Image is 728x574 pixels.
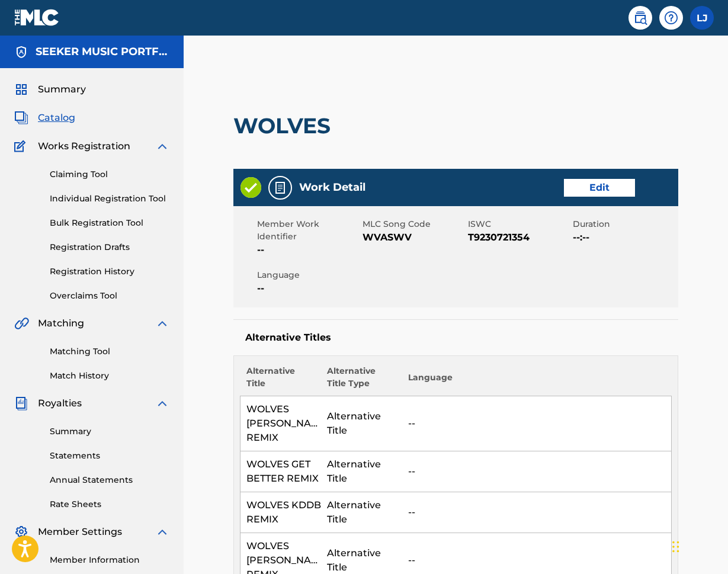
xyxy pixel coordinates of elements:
[50,554,169,566] a: Member Information
[633,11,647,25] img: search
[402,451,672,492] td: --
[299,181,365,194] h5: Work Detail
[257,218,360,243] span: Member Work Identifier
[273,181,287,195] img: Work Detail
[468,230,570,245] span: T9230721354
[690,6,714,30] div: User Menu
[155,316,169,331] img: expand
[38,396,82,411] span: Royalties
[628,6,652,30] a: Public Search
[321,492,402,533] td: Alternative Title
[14,82,86,97] a: SummarySummary
[50,370,169,382] a: Match History
[564,179,635,197] a: Edit
[14,316,29,331] img: Matching
[257,243,360,257] span: --
[321,451,402,492] td: Alternative Title
[50,425,169,438] a: Summary
[573,230,675,245] span: --:--
[14,45,28,59] img: Accounts
[38,111,75,125] span: Catalog
[233,113,336,139] h2: WOLVES
[50,290,169,302] a: Overclaims Tool
[402,396,672,451] td: --
[14,139,30,153] img: Works Registration
[50,498,169,511] a: Rate Sheets
[695,383,728,478] iframe: Resource Center
[155,396,169,411] img: expand
[38,525,122,539] span: Member Settings
[50,450,169,462] a: Statements
[240,396,322,451] td: WOLVES [PERSON_NAME] REMIX
[321,365,402,396] th: Alternative Title Type
[50,345,169,358] a: Matching Tool
[14,111,75,125] a: CatalogCatalog
[573,218,675,230] span: Duration
[155,139,169,153] img: expand
[363,218,465,230] span: MLC Song Code
[669,517,728,574] iframe: Chat Widget
[38,139,130,153] span: Works Registration
[36,45,169,59] h5: SEEKER MUSIC PORTFOLIO HOLDCO I LP
[402,492,672,533] td: --
[468,218,570,230] span: ISWC
[14,396,28,411] img: Royalties
[402,365,672,396] th: Language
[50,168,169,181] a: Claiming Tool
[659,6,683,30] div: Help
[240,365,322,396] th: Alternative Title
[50,217,169,229] a: Bulk Registration Tool
[14,9,60,26] img: MLC Logo
[240,492,322,533] td: WOLVES KDDB REMIX
[321,396,402,451] td: Alternative Title
[664,11,678,25] img: help
[257,281,360,296] span: --
[245,332,666,344] h5: Alternative Titles
[50,474,169,486] a: Annual Statements
[50,265,169,278] a: Registration History
[38,82,86,97] span: Summary
[257,269,360,281] span: Language
[38,316,84,331] span: Matching
[240,451,322,492] td: WOLVES GET BETTER REMIX
[363,230,465,245] span: WVASWV
[240,177,261,198] img: Valid
[50,241,169,254] a: Registration Drafts
[672,529,679,565] div: Drag
[14,111,28,125] img: Catalog
[50,193,169,205] a: Individual Registration Tool
[14,525,28,539] img: Member Settings
[155,525,169,539] img: expand
[14,82,28,97] img: Summary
